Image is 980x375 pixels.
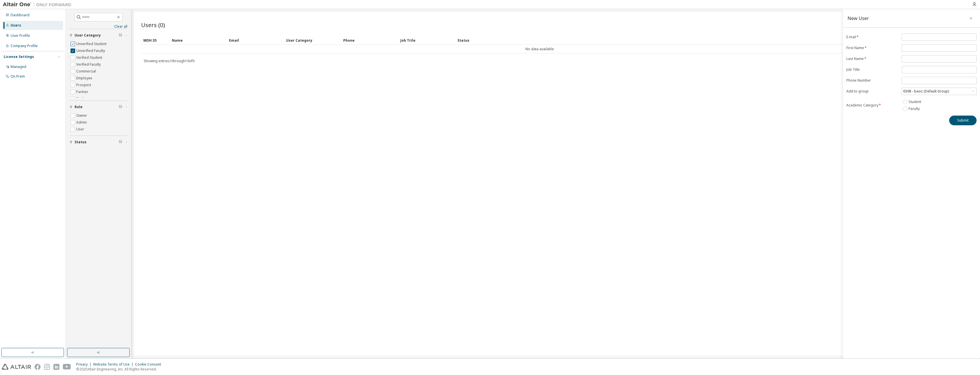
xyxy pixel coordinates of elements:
[11,64,26,69] div: Managed
[76,68,97,75] label: Commercial
[846,67,898,72] label: Job Title
[848,16,869,21] div: New User
[119,33,122,38] span: Clear filter
[11,44,38,48] div: Company Profile
[4,55,34,59] div: License Settings
[144,59,194,63] span: Showing entries 1 through 10 of 0
[44,364,50,370] img: instagram.svg
[11,33,30,38] div: User Profile
[141,45,938,53] td: No data available
[2,364,31,370] img: altair_logo.svg
[11,13,29,17] div: Dashboard
[846,57,898,61] label: Last Name
[119,105,122,109] span: Clear filter
[75,105,83,109] span: Role
[119,140,122,144] span: Clear filter
[172,36,224,45] div: Name
[846,89,898,94] label: Add to group
[93,362,135,367] div: Website Terms of Use
[69,24,127,29] a: Clear all
[53,364,59,370] img: linkedin.svg
[69,29,127,42] button: User Category
[846,78,898,83] label: Phone Number
[76,126,85,133] label: User
[75,140,87,144] span: Status
[909,98,922,105] label: Student
[141,21,165,29] span: Users (0)
[76,119,88,126] label: Admin
[76,88,89,95] label: Partner
[909,105,921,112] label: Faculty
[11,74,25,79] div: On Prem
[949,116,977,125] button: Submit
[35,364,41,370] img: facebook.svg
[846,35,898,39] label: E-mail
[76,82,92,88] label: Prospect
[3,2,74,7] img: Altair One
[76,367,164,372] p: © 2025 Altair Engineering, Inc. All Rights Reserved.
[229,36,282,45] div: Email
[11,23,21,28] div: Users
[457,36,936,45] div: Status
[76,47,106,54] label: Unverified Faculty
[846,46,898,50] label: First Name
[400,36,453,45] div: Job Title
[76,54,103,61] label: Verified Student
[286,36,339,45] div: User Category
[76,95,85,102] label: Trial
[76,61,102,68] label: Verified Faculty
[76,75,93,82] label: Employee
[76,112,88,119] label: Owner
[69,136,127,148] button: Status
[135,362,164,367] div: Cookie Consent
[63,364,71,370] img: youtube.svg
[143,36,167,45] div: MDH ID
[75,33,101,38] span: User Category
[902,88,950,94] div: 6398 - basic (Default Group)
[846,103,898,108] label: Academic Category
[76,41,108,47] label: Unverified Student
[76,362,93,367] div: Privacy
[69,101,127,113] button: Role
[902,88,976,95] div: 6398 - basic (Default Group)
[343,36,396,45] div: Phone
